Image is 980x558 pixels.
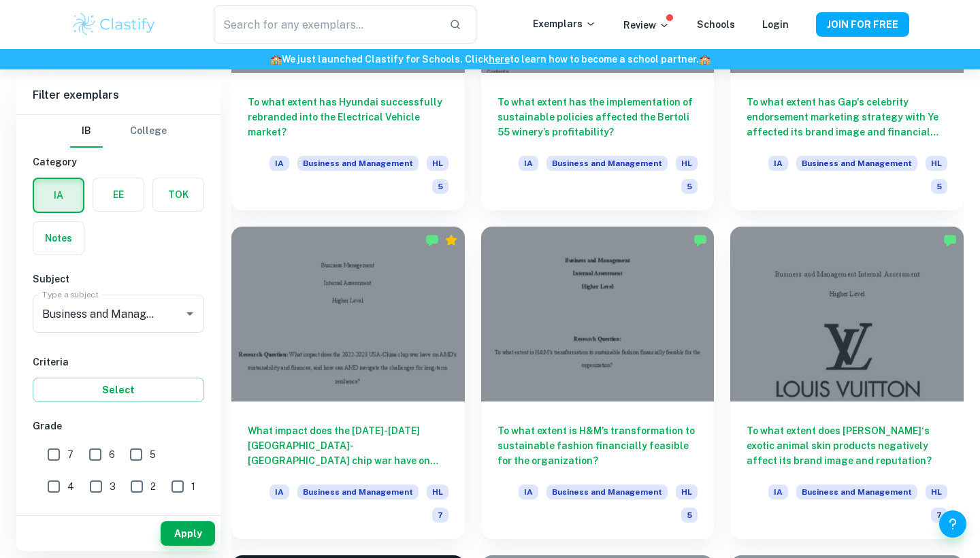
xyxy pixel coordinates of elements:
[231,227,465,539] a: What impact does the [DATE]-[DATE] [GEOGRAPHIC_DATA]-[GEOGRAPHIC_DATA] chip war have on AMD's sus...
[425,233,439,247] img: Marked
[432,179,448,194] span: 5
[676,156,698,171] span: HL
[67,479,74,494] span: 4
[110,479,116,494] span: 3
[71,11,157,38] img: Clastify logo
[16,76,220,114] h6: Filter exemplars
[427,485,448,499] span: HL
[796,156,917,171] span: Business and Management
[130,115,167,148] button: College
[269,156,289,171] span: IA
[943,233,957,247] img: Marked
[533,16,596,31] p: Exemplars
[444,233,458,247] div: Premium
[150,447,156,462] span: 5
[34,179,83,212] button: IA
[497,95,698,139] h6: To what extent has the implementation of sustainable policies affected the Bertoli 55 winery’s pr...
[153,178,203,211] button: TOK
[681,508,698,523] span: 5
[93,178,144,211] button: EE
[926,485,947,499] span: HL
[432,508,448,523] span: 7
[214,5,438,44] input: Search for any exemplars...
[762,19,789,30] a: Login
[180,304,199,323] button: Open
[546,485,668,499] span: Business and Management
[747,95,947,139] h6: To what extent has Gap's celebrity endorsement marketing strategy with Ye affected its brand imag...
[3,52,977,67] h6: We just launched Clastify for Schools. Click to learn how to become a school partner.
[109,447,115,462] span: 6
[270,54,282,65] span: 🏫
[730,227,964,539] a: To what extent does [PERSON_NAME]‘s exotic animal skin products negatively affect its brand image...
[681,179,698,194] span: 5
[623,18,670,33] p: Review
[150,479,156,494] span: 2
[519,156,538,171] span: IA
[248,95,448,139] h6: To what extent has Hyundai successfully rebranded into the Electrical Vehicle market?
[926,156,947,171] span: HL
[269,485,289,499] span: IA
[248,423,448,468] h6: What impact does the [DATE]-[DATE] [GEOGRAPHIC_DATA]-[GEOGRAPHIC_DATA] chip war have on AMD's sus...
[747,423,947,468] h6: To what extent does [PERSON_NAME]‘s exotic animal skin products negatively affect its brand image...
[489,54,510,65] a: here
[931,179,947,194] span: 5
[42,289,99,300] label: Type a subject
[931,508,947,523] span: 7
[33,419,204,433] h6: Grade
[768,485,788,499] span: IA
[70,115,103,148] button: IB
[519,485,538,499] span: IA
[33,378,204,402] button: Select
[697,19,735,30] a: Schools
[297,156,419,171] span: Business and Management
[481,227,715,539] a: To what extent is H&M’s transformation to sustainable fashion financially feasible for the organi...
[546,156,668,171] span: Business and Management
[161,521,215,546] button: Apply
[427,156,448,171] span: HL
[33,272,204,286] h6: Subject
[497,423,698,468] h6: To what extent is H&M’s transformation to sustainable fashion financially feasible for the organi...
[67,447,73,462] span: 7
[768,156,788,171] span: IA
[676,485,698,499] span: HL
[939,510,966,538] button: Help and Feedback
[693,233,707,247] img: Marked
[70,115,167,148] div: Filter type choice
[699,54,710,65] span: 🏫
[33,355,204,370] h6: Criteria
[816,12,909,37] button: JOIN FOR FREE
[191,479,195,494] span: 1
[796,485,917,499] span: Business and Management
[33,222,84,255] button: Notes
[33,154,204,169] h6: Category
[297,485,419,499] span: Business and Management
